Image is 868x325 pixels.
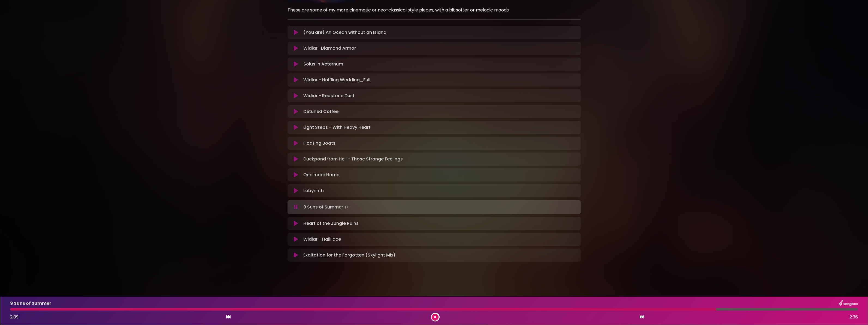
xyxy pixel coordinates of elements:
p: Widiar - Halfling Wedding_Full [303,77,370,83]
p: Widiar -Diamond Armor [303,45,356,52]
img: waveform4.gif [343,203,351,211]
p: Solus In Aeternum [303,61,343,67]
p: Floating Boats [303,140,335,147]
p: Light Steps - With Heavy Heart [303,124,371,131]
p: 9 Suns of Summer [303,203,351,211]
p: One more Home [303,172,339,178]
p: Detuned Coffee [303,108,338,115]
p: Labyrinth [303,187,324,194]
strong: These are some of my more cinematic or neo-classical style pieces, with a bit softer or melodic m... [288,7,510,13]
p: Widiar - Redstone Dust [303,93,355,99]
p: Duckpond from Hell - Those Strange Feelings [303,156,403,162]
p: Widiar - HailFace [303,236,341,243]
p: Heart of the Jungle Ruins [303,220,359,227]
p: (You are) An Ocean without an Island [303,29,386,36]
p: Exaltation for the Forgotten (Skylight Mix) [303,252,395,258]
